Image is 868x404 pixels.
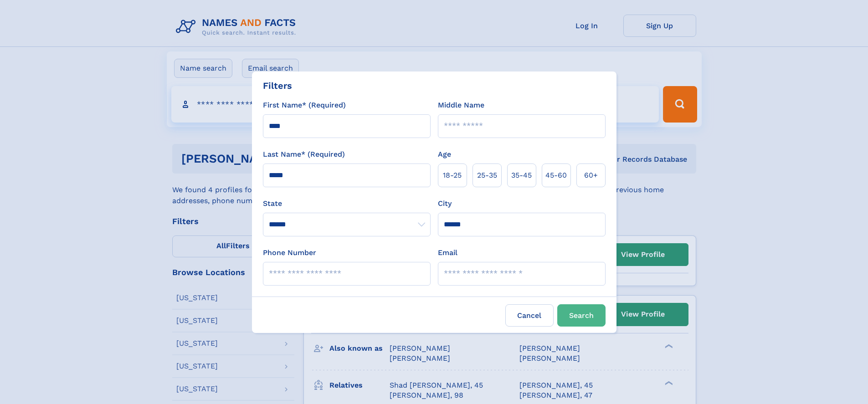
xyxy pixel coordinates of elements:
span: 25‑35 [477,170,497,181]
label: Email [438,247,457,258]
label: Cancel [505,304,554,327]
label: City [438,198,452,209]
span: 45‑60 [545,170,567,181]
span: 18‑25 [443,170,462,181]
button: Search [557,304,606,327]
span: 60+ [584,170,598,181]
label: Age [438,149,451,160]
label: State [263,198,431,209]
span: 35‑45 [511,170,532,181]
label: Phone Number [263,247,316,258]
label: Last Name* (Required) [263,149,345,160]
label: First Name* (Required) [263,100,346,111]
div: Filters [263,79,292,92]
label: Middle Name [438,100,484,111]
